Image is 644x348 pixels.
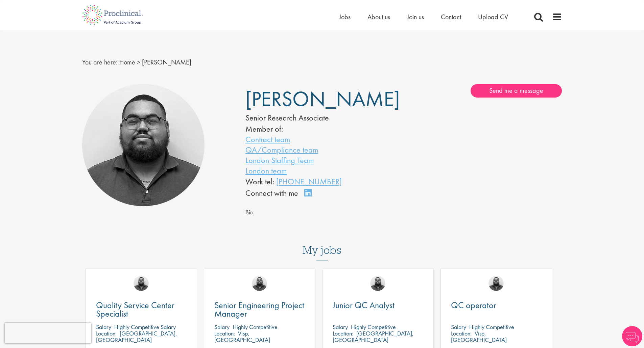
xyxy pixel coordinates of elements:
a: About us [367,12,390,21]
a: London team [245,165,287,176]
span: Salary [451,323,466,331]
a: Contract team [245,134,290,144]
a: QC operator [451,301,542,310]
span: [PERSON_NAME] [142,58,191,66]
a: QA/Compliance team [245,144,318,155]
div: Senior Research Associate [245,112,383,124]
img: Ashley Bennett [134,276,149,291]
p: Visp, [GEOGRAPHIC_DATA] [214,329,270,344]
p: Highly Competitive [233,323,278,331]
img: Ashley Bennett [370,276,385,291]
iframe: reCAPTCHA [5,323,91,343]
img: Chatbot [622,326,642,346]
a: Senior Engineering Project Manager [214,301,305,318]
a: Junior QC Analyst [333,301,423,310]
p: Highly Competitive Salary [114,323,176,331]
a: breadcrumb link [119,58,135,66]
p: Highly Competitive [351,323,396,331]
span: You are here: [82,58,118,66]
a: London Staffing Team [245,155,314,165]
a: Jobs [339,12,351,21]
span: Location: [333,329,353,337]
span: Quality Service Center Specialist [96,299,174,319]
a: [PHONE_NUMBER] [276,176,342,187]
span: Bio [245,208,254,216]
span: Location: [96,329,117,337]
a: Contact [441,12,461,21]
span: Salary [96,323,111,331]
p: Highly Competitive [469,323,514,331]
a: Upload CV [478,12,508,21]
span: Work tel: [245,176,274,187]
span: Salary [214,323,230,331]
span: QC operator [451,299,496,311]
label: Member of: [245,124,283,134]
span: Junior QC Analyst [333,299,395,311]
span: Salary [333,323,348,331]
span: Location: [451,329,472,337]
h3: My jobs [82,244,562,256]
span: Location: [214,329,235,337]
span: [PERSON_NAME] [245,85,400,112]
a: Send me a message [471,84,562,98]
img: Ashley Bennett [82,84,205,207]
p: [GEOGRAPHIC_DATA], [GEOGRAPHIC_DATA] [96,329,177,344]
span: Senior Engineering Project Manager [214,299,304,319]
a: Join us [407,12,424,21]
img: Ashley Bennett [488,276,504,291]
p: [GEOGRAPHIC_DATA], [GEOGRAPHIC_DATA] [333,329,414,344]
img: Ashley Bennett [252,276,267,291]
p: Visp, [GEOGRAPHIC_DATA] [451,329,507,344]
span: > [137,58,140,66]
a: Quality Service Center Specialist [96,301,187,318]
